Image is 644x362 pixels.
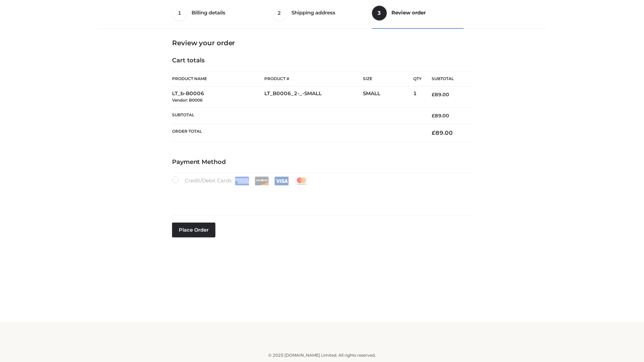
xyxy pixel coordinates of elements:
th: Subtotal [422,71,472,86]
h4: Cart totals [172,57,472,64]
iframe: Secure payment input frame [171,184,471,208]
span: £ [432,92,435,98]
th: Subtotal [172,107,422,124]
bdi: 89.00 [432,129,453,136]
img: Discover [255,177,269,185]
th: Size [363,71,410,86]
img: Mastercard [294,177,309,185]
img: Visa [274,177,289,185]
span: £ [432,113,435,119]
th: Qty [413,71,422,86]
th: Order Total [172,124,422,142]
h4: Payment Method [172,159,472,166]
small: Vendor: B0006 [172,98,203,103]
h3: Review your order [172,39,472,47]
td: LT_B0006_2-_-SMALL [264,86,363,108]
th: Product # [264,71,363,86]
span: £ [432,129,435,136]
label: Credit/Debit Cards [172,176,309,185]
img: Amex [235,177,249,185]
bdi: 89.00 [432,113,449,119]
bdi: 89.00 [432,92,449,98]
button: Place order [172,223,215,237]
td: 1 [413,86,422,108]
div: © 2025 [DOMAIN_NAME] Limited. All rights reserved. [100,352,544,359]
td: SMALL [363,86,413,108]
td: LT_b-B0006 [172,86,264,108]
th: Product Name [172,71,264,86]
